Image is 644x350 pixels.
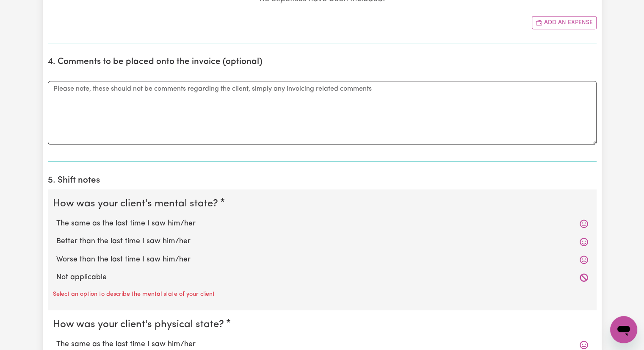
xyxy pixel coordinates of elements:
[56,272,588,283] label: Not applicable
[56,218,588,229] label: The same as the last time I saw him/her
[56,236,588,247] label: Better than the last time I saw him/her
[532,16,597,29] button: Add another expense
[56,254,588,265] label: Worse than the last time I saw him/her
[53,317,227,332] legend: How was your client's physical state?
[48,57,597,67] h2: 4. Comments to be placed onto the invoice (optional)
[53,196,221,211] legend: How was your client's mental state?
[56,339,588,350] label: The same as the last time I saw him/her
[610,316,637,343] iframe: Button to launch messaging window
[53,290,215,299] p: Select an option to describe the mental state of your client
[48,175,597,186] h2: 5. Shift notes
